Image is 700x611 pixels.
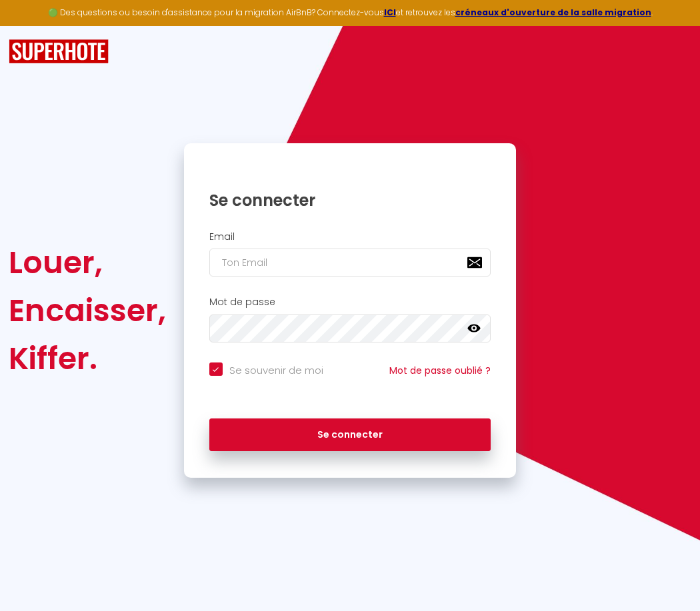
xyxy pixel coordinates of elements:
img: SuperHote logo [9,39,109,64]
a: ICI [384,7,396,18]
h2: Mot de passe [209,297,491,308]
h1: Se connecter [209,190,491,211]
div: Encaisser, [9,287,166,334]
a: créneaux d'ouverture de la salle migration [455,7,651,18]
input: Ton Email [209,249,491,277]
button: Se connecter [209,418,491,452]
h2: Email [209,231,491,243]
div: Louer, [9,239,166,287]
div: Kiffer. [9,334,166,382]
a: Mot de passe oublié ? [389,364,491,377]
